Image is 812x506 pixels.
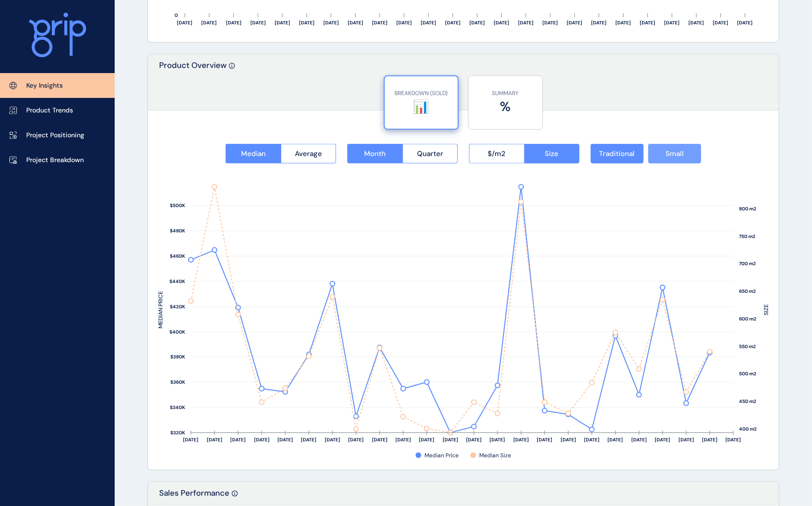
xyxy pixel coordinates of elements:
button: Size [524,144,580,164]
p: Key Insights [26,81,63,90]
text: [DATE] [226,20,241,26]
text: 800 m2 [739,206,756,212]
text: 550 m2 [739,344,756,350]
span: Small [666,149,684,158]
p: SUMMARY [473,89,538,97]
text: [DATE] [665,20,680,26]
text: [DATE] [494,20,509,26]
text: [DATE] [299,20,315,26]
text: SIZE [762,305,770,316]
button: Month [347,144,402,164]
text: [DATE] [396,20,412,26]
text: [DATE] [323,20,339,26]
text: [DATE] [592,20,607,26]
label: % [473,97,538,116]
button: Median [226,144,281,164]
button: $/m2 [469,144,524,164]
text: [DATE] [542,20,558,26]
p: BREAKDOWN (SOLD) [389,89,453,97]
span: Median Price [425,452,459,460]
p: Product Overview [159,60,227,110]
button: Quarter [402,144,458,164]
text: [DATE] [348,20,363,26]
text: 650 m2 [739,289,756,295]
span: Month [364,149,386,158]
button: Traditional [591,144,644,164]
text: [DATE] [616,20,631,26]
text: [DATE] [469,20,485,26]
span: Quarter [417,149,443,158]
text: [DATE] [640,20,656,26]
span: Size [545,149,558,158]
text: [DATE] [445,20,461,26]
text: [DATE] [177,20,193,26]
text: [DATE] [738,20,753,26]
text: [DATE] [372,20,388,26]
text: 750 m2 [739,234,755,240]
text: 700 m2 [739,261,756,267]
text: 0 [175,13,178,19]
span: Traditional [600,149,635,158]
text: [DATE] [202,20,217,26]
p: Project Breakdown [26,156,84,165]
text: [DATE] [275,20,290,26]
label: 📊 [389,97,453,116]
p: Sales Performance [159,488,229,505]
span: Median Size [480,452,512,460]
text: 400 m2 [739,426,757,432]
p: Project Positioning [26,131,84,140]
p: Product Trends [26,106,73,115]
span: Average [295,149,322,158]
text: 600 m2 [739,316,756,322]
text: [DATE] [713,20,729,26]
button: Small [648,144,701,164]
text: 450 m2 [739,399,756,405]
text: [DATE] [689,20,704,26]
button: Average [281,144,337,164]
span: Median [241,149,266,158]
text: [DATE] [518,20,534,26]
text: [DATE] [250,20,266,26]
text: [DATE] [567,20,582,26]
span: $/m2 [488,149,505,158]
text: 500 m2 [739,371,756,377]
text: [DATE] [421,20,436,26]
